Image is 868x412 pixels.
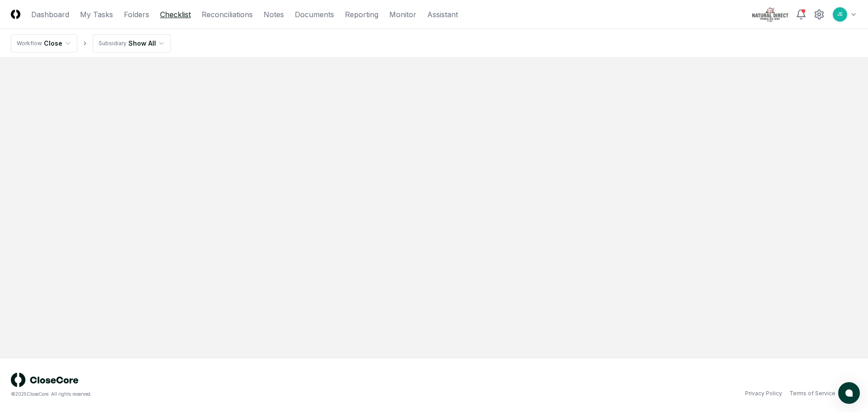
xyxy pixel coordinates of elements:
[11,391,434,398] div: © 2025 CloseCore. All rights reserved.
[345,9,378,20] a: Reporting
[295,9,334,20] a: Documents
[80,9,113,20] a: My Tasks
[838,382,860,404] button: atlas-launcher
[11,34,171,52] nav: breadcrumb
[789,389,835,398] a: Terms of Service
[99,39,127,47] div: Subsidiary
[11,373,79,387] img: logo
[389,9,416,20] a: Monitor
[202,9,253,20] a: Reconciliations
[31,9,69,20] a: Dashboard
[160,9,191,20] a: Checklist
[264,9,284,20] a: Notes
[17,39,42,47] div: Workflow
[124,9,149,20] a: Folders
[752,7,788,22] img: Natural Direct logo
[837,11,843,18] span: JE
[745,389,782,398] a: Privacy Policy
[427,9,458,20] a: Assistant
[832,6,848,23] button: JE
[11,9,20,19] img: Logo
